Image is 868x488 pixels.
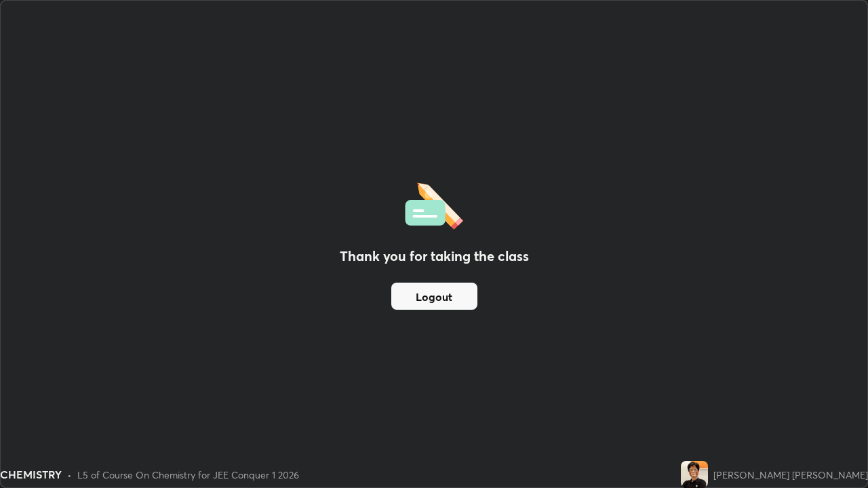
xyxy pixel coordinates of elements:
[77,468,299,482] div: L5 of Course On Chemistry for JEE Conquer 1 2026
[67,468,72,482] div: •
[391,283,477,310] button: Logout
[405,178,463,230] img: offlineFeedback.1438e8b3.svg
[713,468,868,482] div: [PERSON_NAME] [PERSON_NAME]
[340,246,529,266] h2: Thank you for taking the class
[681,461,708,488] img: 9ecfa41c2d824964b331197ca6b6b115.jpg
